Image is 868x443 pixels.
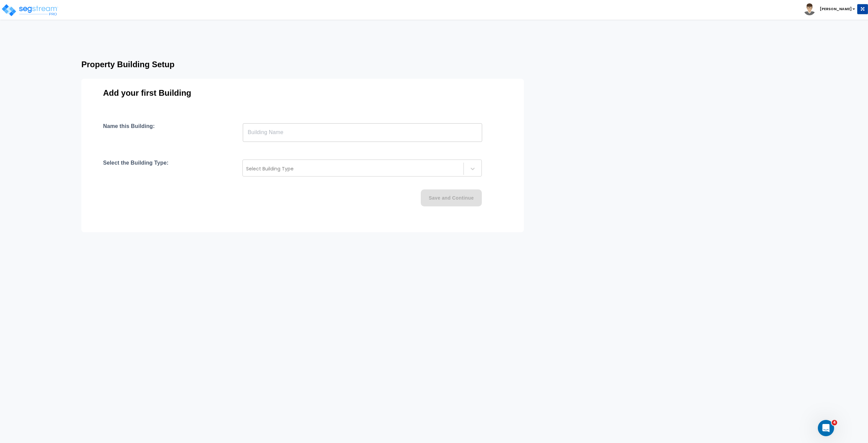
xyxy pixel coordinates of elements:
b: [PERSON_NAME] [820,6,852,12]
h3: Property Building Setup [81,60,572,69]
span: 4 [832,420,837,425]
h4: Select the Building Type: [103,160,169,177]
img: avatar.png [804,3,815,15]
input: Building Name [243,123,482,142]
img: logo_pro_r.png [1,3,59,17]
h3: Add your first Building [103,88,502,98]
h4: Name this Building: [103,123,155,142]
iframe: Intercom live chat [818,420,834,436]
